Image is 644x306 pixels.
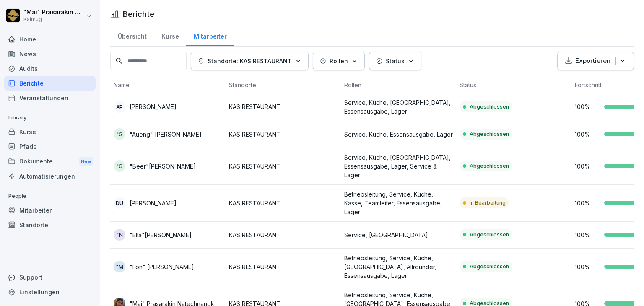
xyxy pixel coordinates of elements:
[130,199,177,207] p: [PERSON_NAME]
[4,203,96,218] a: Mitarbeiter
[114,160,125,172] div: "G
[4,124,96,139] a: Kurse
[4,32,96,47] a: Home
[4,47,96,61] a: News
[456,77,571,93] th: Status
[4,154,96,169] a: DokumenteNew
[470,263,509,270] p: Abgeschlossen
[344,231,453,239] p: Service, [GEOGRAPHIC_DATA]
[4,285,96,299] a: Einstellungen
[470,199,506,207] p: In Bearbeitung
[470,162,509,170] p: Abgeschlossen
[4,139,96,154] a: Pfade
[344,153,453,179] p: Service, Küche, [GEOGRAPHIC_DATA], Essensausgabe, Lager, Service & Lager
[114,101,125,113] div: AP
[344,130,453,139] p: Service, Küche, Essensausgabe, Lager
[114,261,125,272] div: "M
[229,199,338,207] p: KAS RESTAURANT
[229,102,338,111] p: KAS RESTAURANT
[114,229,125,241] div: "N
[154,25,186,46] a: Kurse
[186,25,234,46] a: Mitarbeiter
[130,130,202,139] p: "Aueng" [PERSON_NAME]
[575,56,610,66] p: Exportieren
[344,254,453,280] p: Betriebsleitung, Service, Küche, [GEOGRAPHIC_DATA], Allrounder, Essensausgabe, Lager
[191,52,309,70] button: Standorte: KAS RESTAURANT
[79,157,93,166] div: New
[557,52,634,70] button: Exportieren
[4,91,96,105] a: Veranstaltungen
[23,9,85,16] p: "Mai" Prasarakin Natechnanok
[313,52,365,70] button: Rollen
[4,154,96,169] div: Dokumente
[130,162,196,171] p: "Beer"[PERSON_NAME]
[208,57,292,65] p: Standorte: KAS RESTAURANT
[110,25,154,46] a: Übersicht
[130,231,192,239] p: "Ella"[PERSON_NAME]
[110,77,226,93] th: Name
[575,102,600,111] p: 100 %
[575,162,600,171] p: 100 %
[4,270,96,285] div: Support
[229,231,338,239] p: KAS RESTAURANT
[4,61,96,76] a: Audits
[470,103,509,111] p: Abgeschlossen
[470,130,509,138] p: Abgeschlossen
[4,111,96,124] p: Library
[4,189,96,203] p: People
[130,262,194,271] p: "Fon" [PERSON_NAME]
[575,130,600,139] p: 100 %
[341,77,456,93] th: Rollen
[369,52,421,70] button: Status
[226,77,341,93] th: Standorte
[130,102,177,111] p: [PERSON_NAME]
[330,57,348,65] p: Rollen
[470,231,509,239] p: Abgeschlossen
[344,190,453,216] p: Betriebsleitung, Service, Küche, Kasse, Teamleiter, Essensausgabe, Lager
[23,16,85,22] p: Kaimug
[4,76,96,91] a: Berichte
[114,197,125,209] div: DU
[575,231,600,239] p: 100 %
[386,57,405,65] p: Status
[229,262,338,271] p: KAS RESTAURANT
[229,130,338,139] p: KAS RESTAURANT
[114,128,125,140] div: "G
[229,162,338,171] p: KAS RESTAURANT
[344,98,453,116] p: Service, Küche, [GEOGRAPHIC_DATA], Essensausgabe, Lager
[4,169,96,184] a: Automatisierungen
[575,199,600,207] p: 100 %
[123,8,154,20] h1: Berichte
[4,218,96,232] a: Standorte
[575,262,600,271] p: 100 %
